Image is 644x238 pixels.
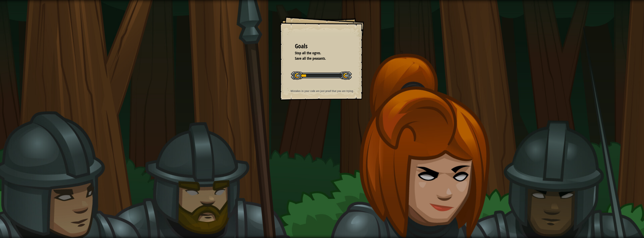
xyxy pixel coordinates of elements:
span: Save all the peasants. [295,56,326,61]
li: Stop all the ogres. [290,50,348,56]
strong: Mistakes in your code are just proof that you are trying. [291,89,354,93]
li: Save all the peasants. [290,56,348,61]
span: Stop all the ogres. [295,50,321,55]
div: Goals [295,42,349,51]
